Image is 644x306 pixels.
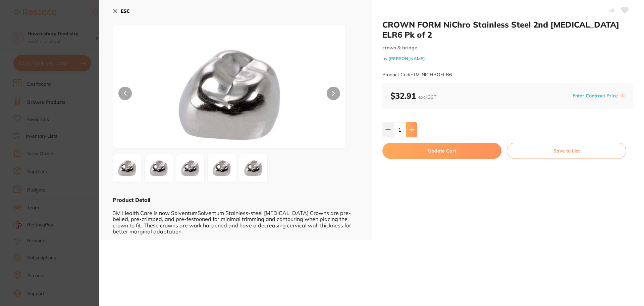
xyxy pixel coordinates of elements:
[113,5,130,17] button: ESC
[113,196,150,203] b: Product Detail
[160,42,299,148] img: T0VMUjYuanBn
[571,93,620,99] button: Enter Contract Price
[507,143,626,159] button: Save to List
[210,156,234,180] img: T0VMUjZfNC5qcGc
[382,56,633,61] small: by
[620,93,625,98] label: i
[390,91,436,101] b: $32.91
[382,19,633,40] h2: CROWN FORM NiChro Stainless Steel 2nd [MEDICAL_DATA] ELR6 Pk of 2
[382,72,452,78] small: Product Code: TM-NICHROELR6
[121,8,130,14] b: ESC
[147,156,171,180] img: T0VMUjZfMi5qcGc
[178,156,202,180] img: T0VMUjZfMy5qcGc
[382,45,633,51] small: crown & bridge
[382,143,501,159] button: Update Cart
[113,204,358,234] div: 3M Health Care is now SolventumSolventum Stainless-steel [MEDICAL_DATA] Crowns are pre-belled, pr...
[115,156,139,180] img: T0VMUjYuanBn
[418,94,436,100] span: excl. GST
[241,156,265,180] img: T0VMUjZfNS5qcGc
[388,56,425,61] a: [PERSON_NAME]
